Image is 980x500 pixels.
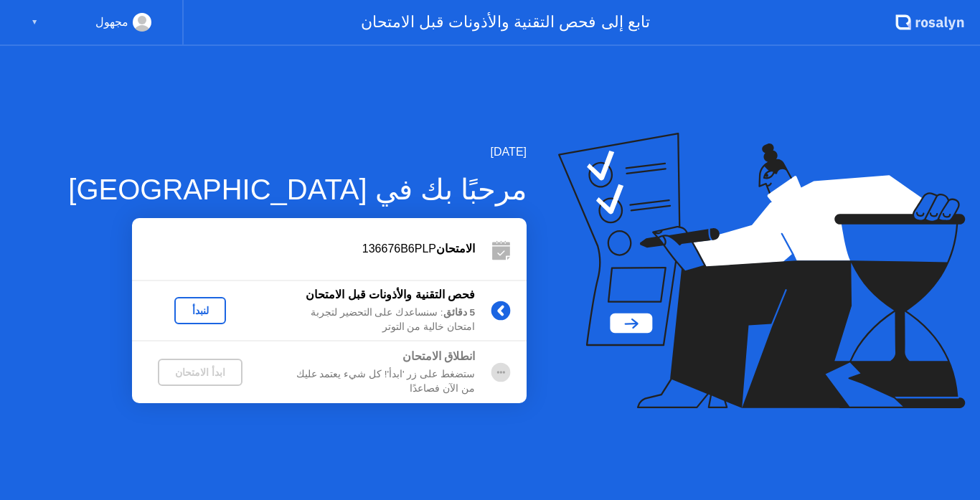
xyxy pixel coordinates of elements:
b: 5 دقائق [443,307,475,318]
b: الامتحان [436,242,475,255]
div: : سنساعدك على التحضير لتجربة امتحان خالية من التوتر [268,306,475,335]
div: 136676B6PLP [132,240,475,258]
button: لنبدأ [174,297,226,324]
div: ستضغط على زر 'ابدأ'! كل شيء يعتمد عليك من الآن فصاعدًا [268,367,475,397]
div: مرحبًا بك في [GEOGRAPHIC_DATA] [68,168,527,211]
div: ابدأ الامتحان [164,367,237,378]
div: مجهول [95,13,128,32]
b: فحص التقنية والأذونات قبل الامتحان [306,288,475,301]
div: [DATE] [68,143,527,161]
div: لنبدأ [180,305,220,316]
div: ▼ [31,13,38,32]
b: انطلاق الامتحان [402,350,475,362]
button: ابدأ الامتحان [158,359,242,386]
